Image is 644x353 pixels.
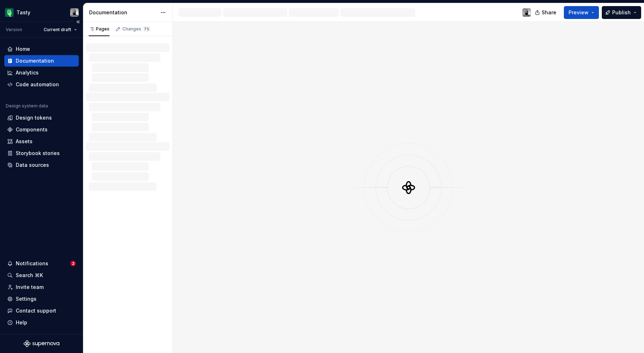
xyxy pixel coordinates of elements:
div: Design system data [6,103,48,109]
button: Help [4,317,79,328]
div: Data sources [16,161,49,169]
a: Analytics [4,67,79,78]
button: Notifications2 [4,258,79,269]
div: Settings [16,295,36,303]
div: Documentation [89,9,157,16]
button: Collapse sidebar [73,17,83,27]
div: Design tokens [16,114,52,121]
a: Invite team [4,281,79,293]
div: Help [16,319,27,326]
button: Contact support [4,305,79,316]
div: Assets [16,138,33,145]
div: Notifications [16,260,48,267]
div: Pages [89,26,109,32]
img: Julien Riveron [522,8,531,17]
a: Documentation [4,55,79,67]
a: Components [4,124,79,135]
div: Documentation [16,57,54,64]
div: Code automation [16,81,59,88]
button: Share [531,6,561,19]
div: Contact support [16,307,56,314]
a: Storybook stories [4,148,79,159]
a: Home [4,43,79,55]
a: Code automation [4,79,79,90]
button: Preview [564,6,599,19]
span: Publish [612,9,631,16]
a: Assets [4,136,79,147]
div: Home [16,45,30,53]
a: Settings [4,293,79,305]
div: Storybook stories [16,150,60,157]
button: Publish [602,6,641,19]
a: Data sources [4,159,79,171]
img: Julien Riveron [70,8,79,17]
a: Design tokens [4,112,79,124]
span: Preview [569,9,589,16]
div: Search ⌘K [16,272,43,279]
span: 75 [143,26,150,32]
button: Search ⌘K [4,270,79,281]
div: Analytics [16,69,39,76]
div: Invite team [16,284,44,291]
div: Components [16,126,48,133]
svg: Supernova Logo [24,340,59,347]
span: 2 [70,261,76,266]
button: Current draft [40,25,80,35]
div: Changes [122,26,150,32]
div: Version [6,27,22,33]
button: TastyJulien Riveron [1,5,82,20]
div: Tasty [16,9,30,16]
span: Current draft [44,27,71,33]
img: 5a785b6b-c473-494b-9ba3-bffaf73304c7.png [5,8,14,17]
span: Share [542,9,556,16]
